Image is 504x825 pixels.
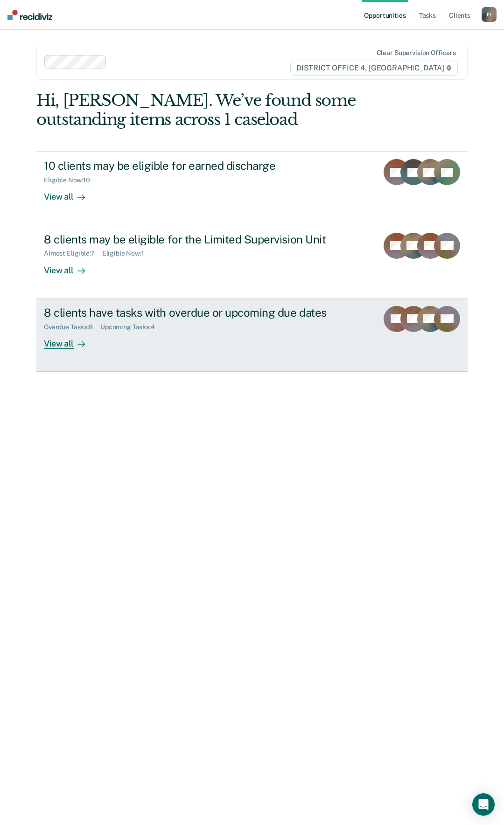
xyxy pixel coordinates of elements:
[102,250,152,257] div: Eligible Now : 1
[44,176,98,184] div: Eligible Now : 10
[7,10,52,20] img: Recidiviz
[377,49,456,57] div: Clear supervision officers
[36,91,381,129] div: Hi, [PERSON_NAME]. We’ve found some outstanding items across 1 caseload
[290,61,458,76] span: DISTRICT OFFICE 4, [GEOGRAPHIC_DATA]
[44,331,96,349] div: View all
[482,7,497,22] button: FJ
[36,298,468,372] a: 8 clients have tasks with overdue or upcoming due datesOverdue Tasks:8Upcoming Tasks:4View all
[100,323,162,331] div: Upcoming Tasks : 4
[44,184,96,202] div: View all
[44,250,102,257] div: Almost Eligible : 7
[44,233,371,246] div: 8 clients may be eligible for the Limited Supervision Unit
[36,151,468,225] a: 10 clients may be eligible for earned dischargeEligible Now:10View all
[472,793,495,816] div: Open Intercom Messenger
[36,225,468,298] a: 8 clients may be eligible for the Limited Supervision UnitAlmost Eligible:7Eligible Now:1View all
[44,306,371,319] div: 8 clients have tasks with overdue or upcoming due dates
[44,159,371,173] div: 10 clients may be eligible for earned discharge
[44,323,100,331] div: Overdue Tasks : 8
[44,257,96,276] div: View all
[482,7,497,22] div: F J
